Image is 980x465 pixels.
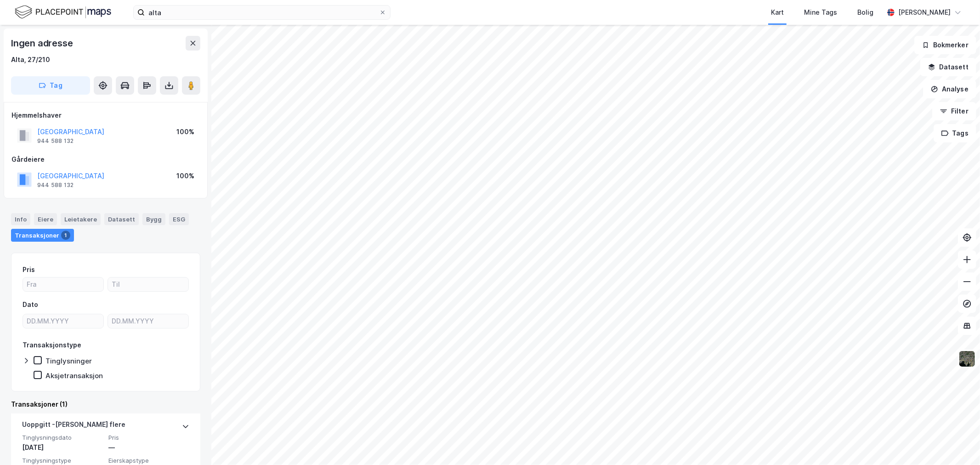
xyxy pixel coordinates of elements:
button: Tags [934,124,976,142]
div: — [108,442,189,453]
input: Fra [23,278,103,291]
input: DD.MM.YYYY [108,314,188,328]
div: 944 588 132 [37,181,74,189]
div: Info [11,213,30,225]
div: [PERSON_NAME] [898,7,951,18]
div: 944 588 132 [37,137,74,145]
div: Aksjetransaksjon [45,371,103,380]
div: Transaksjoner [11,229,74,242]
div: Kart [771,7,784,18]
div: Ingen adresse [11,36,74,51]
input: Søk på adresse, matrikkel, gårdeiere, leietakere eller personer [145,6,379,19]
button: Filter [932,102,976,120]
div: Transaksjoner (1) [11,399,200,410]
div: 100% [176,170,194,181]
button: Bokmerker [914,36,976,54]
div: Eiere [34,213,57,225]
div: Gårdeiere [11,154,200,165]
div: Datasett [104,213,139,225]
div: Uoppgitt - [PERSON_NAME] flere [22,419,125,434]
div: 1 [61,231,70,240]
button: Tag [11,76,90,95]
button: Analyse [923,80,976,98]
div: Dato [23,299,38,310]
iframe: Chat Widget [934,421,980,465]
span: Pris [108,434,189,442]
div: Transaksjonstype [23,340,81,351]
span: Tinglysningsdato [22,434,103,442]
span: Eierskapstype [108,457,189,465]
div: Alta, 27/210 [11,54,50,65]
img: 9k= [958,350,976,368]
div: Pris [23,264,35,275]
div: Mine Tags [804,7,837,18]
div: Tinglysninger [45,357,92,365]
img: logo.f888ab2527a4732fd821a326f86c7f29.svg [15,4,111,20]
div: Leietakere [61,213,101,225]
span: Tinglysningstype [22,457,103,465]
button: Datasett [920,58,976,76]
div: Hjemmelshaver [11,110,200,121]
div: Kontrollprogram for chat [934,421,980,465]
div: ESG [169,213,189,225]
div: [DATE] [22,442,103,453]
input: DD.MM.YYYY [23,314,103,328]
div: Bygg [142,213,165,225]
div: Bolig [857,7,873,18]
div: 100% [176,126,194,137]
input: Til [108,278,188,291]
